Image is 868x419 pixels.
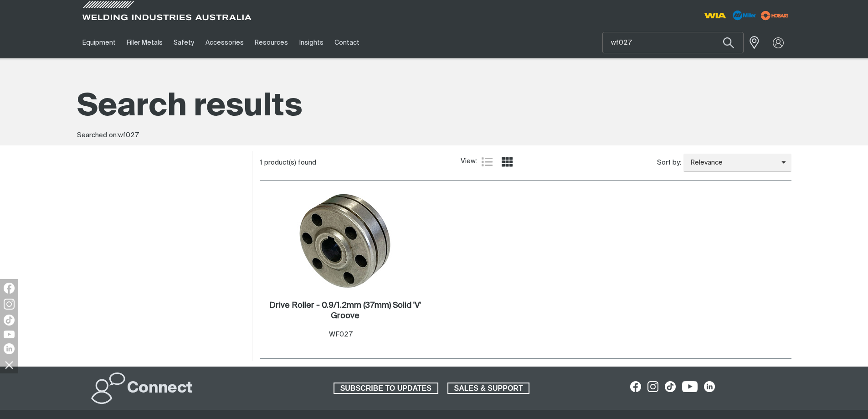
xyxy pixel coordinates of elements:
a: Resources [249,27,293,58]
img: Facebook [4,283,15,294]
span: product(s) found [264,159,316,166]
a: SALES & SUPPORT [447,383,530,394]
div: 1 [260,158,461,167]
h1: Search results [77,87,791,127]
a: Drive Roller - 0.9/1.2mm (37mm) Solid 'V' Groove [264,300,427,321]
img: miller [758,9,791,22]
span: SUBSCRIBE TO UPDATES [334,383,437,394]
span: Relevance [683,158,781,168]
a: Contact [329,27,365,58]
img: Drive Roller - 0.9/1.2mm (37mm) Solid 'V' Groove [297,192,394,290]
a: List view [482,156,493,167]
span: Sort by: [657,158,681,168]
img: hide socials [1,357,17,372]
span: View: [461,156,477,167]
img: TikTok [4,315,15,326]
a: Filler Metals [121,27,168,58]
nav: Main [77,27,613,58]
h2: Connect [127,378,193,398]
input: Product name or item number... [603,32,743,53]
a: SUBSCRIBE TO UPDATES [334,383,438,394]
img: Instagram [4,299,15,310]
a: Equipment [77,27,121,58]
section: Product list controls [260,151,791,174]
a: Insights [293,27,329,58]
div: Searched on: [77,130,791,141]
img: LinkedIn [4,343,15,354]
span: WF027 [329,331,353,338]
img: YouTube [4,331,15,338]
a: Accessories [200,27,249,58]
h2: Drive Roller - 0.9/1.2mm (37mm) Solid 'V' Groove [269,301,421,320]
span: wf027 [118,132,139,139]
a: Safety [168,27,200,58]
span: SALES & SUPPORT [448,383,529,394]
button: Search products [713,32,744,53]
